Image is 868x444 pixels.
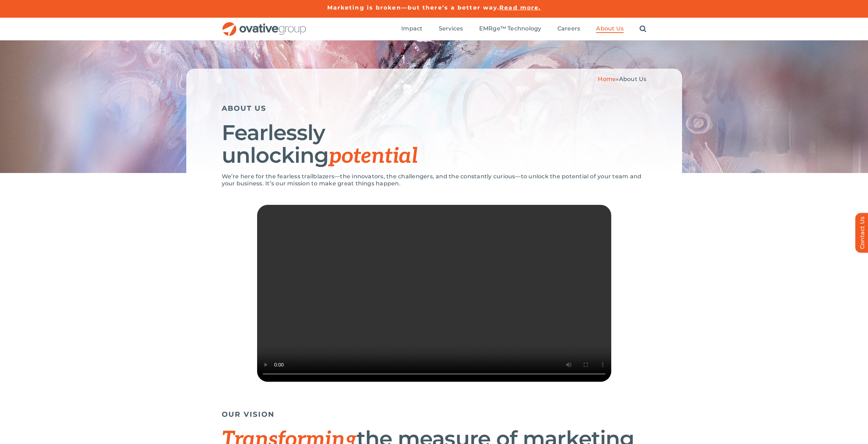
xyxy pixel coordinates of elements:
[327,4,500,11] a: Marketing is broken—but there’s a better way.
[222,121,647,168] h1: Fearlessly unlocking
[401,25,422,33] a: Impact
[222,410,647,419] h5: OUR VISION
[479,25,541,33] a: EMRge™ Technology
[640,25,646,33] a: Search
[439,25,463,33] a: Services
[257,205,611,382] video: Sorry, your browser doesn't support embedded videos.
[401,18,646,40] nav: Menu
[499,4,541,11] a: Read more.
[222,104,647,113] h5: ABOUT US
[222,173,647,187] p: We’re here for the fearless trailblazers—the innovators, the challengers, and the constantly curi...
[619,76,647,82] span: About Us
[222,21,307,28] a: OG_Full_horizontal_RGB
[329,144,418,169] span: potential
[598,76,616,82] a: Home
[557,25,580,33] a: Careers
[598,76,646,82] span: »
[596,25,624,33] a: About Us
